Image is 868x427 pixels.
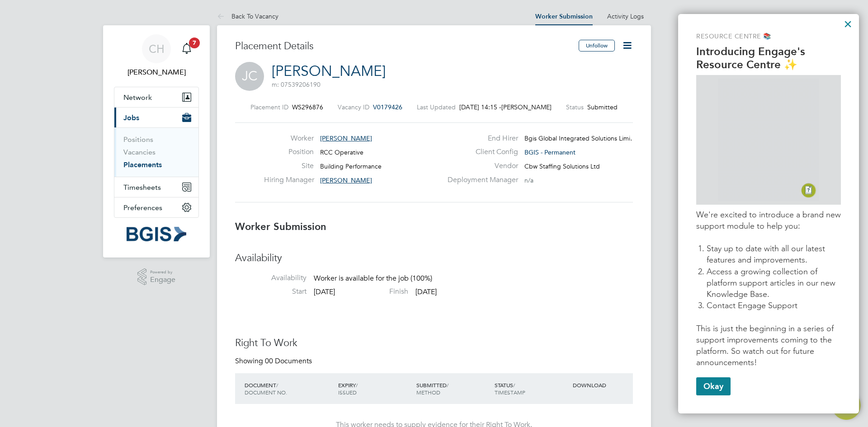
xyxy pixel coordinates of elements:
[123,113,139,122] span: Jobs
[524,176,533,184] span: n/a
[696,323,841,369] p: This is just the beginning in a series of support improvements coming to the platform. So watch o...
[123,183,161,192] span: Timesheets
[416,389,440,396] span: METHOD
[250,103,288,111] label: Placement ID
[103,25,210,258] nav: Main navigation
[414,377,492,400] div: SUBMITTED
[320,162,382,170] span: Building Performance
[264,161,314,171] label: Site
[492,377,571,400] div: STATUS
[338,389,357,396] span: ISSUED
[264,134,314,143] label: Worker
[235,252,633,265] h3: Availability
[314,287,335,296] span: [DATE]
[338,103,369,111] label: Vacancy ID
[501,103,552,111] span: [PERSON_NAME]
[276,381,278,389] span: /
[114,34,199,78] a: Go to account details
[264,175,314,185] label: Hiring Manager
[272,80,321,89] span: m: 07539206190
[535,13,593,20] a: Worker Submission
[123,135,153,144] a: Positions
[442,147,518,157] label: Client Config
[235,357,314,366] div: Showing
[696,58,841,71] p: Resource Centre ✨
[314,274,432,283] span: Worker is available for the job (100%)
[373,103,402,111] span: V0179426
[587,103,618,111] span: Submitted
[189,38,200,48] span: 7
[356,381,358,389] span: /
[415,287,437,296] span: [DATE]
[524,162,600,170] span: Cbw Staffing Solutions Ltd
[150,268,175,276] span: Powered by
[524,148,576,156] span: BGIS - Permanent
[123,93,152,102] span: Network
[707,300,841,311] li: Contact Engage Support
[217,12,278,20] a: Back To Vacancy
[718,79,819,201] img: GIF of Resource Centre being opened
[235,221,326,233] b: Worker Submission
[442,134,518,143] label: End Hirer
[127,227,186,241] img: bgis-logo-retina.png
[524,134,637,142] span: Bgis Global Integrated Solutions Limi…
[149,43,165,55] span: CH
[495,389,525,396] span: TIMESTAMP
[235,337,633,350] h3: Right To Work
[150,276,175,284] span: Engage
[607,12,644,20] a: Activity Logs
[566,103,584,111] label: Status
[579,40,615,52] button: Unfollow
[320,134,372,142] span: [PERSON_NAME]
[320,176,372,184] span: [PERSON_NAME]
[123,203,162,212] span: Preferences
[417,103,456,111] label: Last Updated
[235,273,307,283] label: Availability
[235,287,307,296] label: Start
[265,357,312,366] span: 00 Documents
[696,32,841,41] p: Resource Centre 📚
[320,148,363,156] span: RCC Operative
[235,62,264,91] span: JC
[442,161,518,171] label: Vendor
[696,209,841,232] p: We're excited to introduce a brand new support module to help you:
[242,377,336,400] div: DOCUMENT
[336,377,414,400] div: EXPIRY
[292,103,323,111] span: WS296876
[114,67,199,78] span: Chris Howlett
[459,103,501,111] span: [DATE] 14:15 -
[513,381,515,389] span: /
[696,45,841,58] p: Introducing Engage's
[264,147,314,157] label: Position
[337,287,408,296] label: Finish
[707,243,841,266] li: Stay up to date with all our latest features and improvements.
[571,377,633,393] div: DOWNLOAD
[123,148,156,156] a: Vacancies
[844,17,852,31] button: Close
[707,266,841,300] li: Access a growing collection of platform support articles in our new Knowledge Base.
[245,389,287,396] span: DOCUMENT NO.
[696,377,731,395] button: Okay
[447,381,448,389] span: /
[114,227,199,241] a: Go to home page
[235,40,572,53] h3: Placement Details
[272,62,386,80] a: [PERSON_NAME]
[123,160,162,169] a: Placements
[442,175,518,185] label: Deployment Manager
